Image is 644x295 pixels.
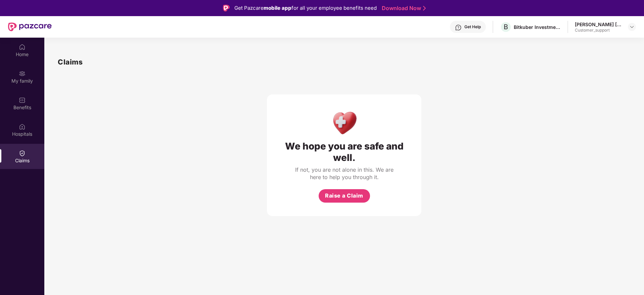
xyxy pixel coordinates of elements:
img: svg+xml;base64,PHN2ZyBpZD0iRHJvcGRvd24tMzJ4MzIiIHhtbG5zPSJodHRwOi8vd3d3LnczLm9yZy8yMDAwL3N2ZyIgd2... [629,24,635,30]
div: Customer_support [575,28,622,33]
img: Logo [223,5,230,11]
div: If not, you are not alone in this. We are here to help you through it. [294,166,395,181]
div: We hope you are safe and well. [280,140,408,163]
img: New Pazcare Logo [8,23,52,31]
img: svg+xml;base64,PHN2ZyBpZD0iQ2xhaW0iIHhtbG5zPSJodHRwOi8vd3d3LnczLm9yZy8yMDAwL3N2ZyIgd2lkdGg9IjIwIi... [19,150,26,157]
div: Bitkuber Investments Pvt Limited [514,24,561,30]
button: Raise a Claim [319,189,370,203]
img: Stroke [423,5,426,12]
img: svg+xml;base64,PHN2ZyBpZD0iQmVuZWZpdHMiIHhtbG5zPSJodHRwOi8vd3d3LnczLm9yZy8yMDAwL3N2ZyIgd2lkdGg9Ij... [19,97,26,103]
img: Health Care [330,108,359,137]
div: Get Help [464,24,481,30]
img: svg+xml;base64,PHN2ZyBpZD0iSG9zcGl0YWxzIiB4bWxucz0iaHR0cDovL3d3dy53My5vcmcvMjAwMC9zdmciIHdpZHRoPS... [19,123,26,130]
img: svg+xml;base64,PHN2ZyB3aWR0aD0iMjAiIGhlaWdodD0iMjAiIHZpZXdCb3g9IjAgMCAyMCAyMCIgZmlsbD0ibm9uZSIgeG... [19,70,26,77]
a: Download Now [382,5,424,12]
div: Get Pazcare for all your employee benefits need [234,4,377,12]
strong: mobile app [264,5,291,11]
img: svg+xml;base64,PHN2ZyBpZD0iSGVscC0zMngzMiIgeG1sbnM9Imh0dHA6Ly93d3cudzMub3JnLzIwMDAvc3ZnIiB3aWR0aD... [455,24,462,31]
div: [PERSON_NAME] [PERSON_NAME] [575,21,622,28]
h1: Claims [58,56,83,68]
span: Raise a Claim [325,192,363,200]
span: B [504,23,508,31]
img: svg+xml;base64,PHN2ZyBpZD0iSG9tZSIgeG1sbnM9Imh0dHA6Ly93d3cudzMub3JnLzIwMDAvc3ZnIiB3aWR0aD0iMjAiIG... [19,44,26,50]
